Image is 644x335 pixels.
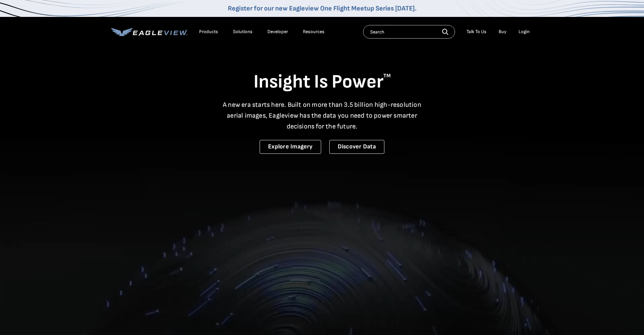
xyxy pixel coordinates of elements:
[329,140,384,154] a: Discover Data
[383,73,391,79] sup: TM
[111,70,533,94] h1: Insight Is Power
[228,4,416,13] a: Register for our new Eagleview One Flight Meetup Series [DATE].
[303,29,325,35] div: Resources
[499,29,506,35] a: Buy
[267,29,288,35] a: Developer
[219,99,426,132] p: A new era starts here. Built on more than 3.5 billion high-resolution aerial images, Eagleview ha...
[363,25,455,39] input: Search
[233,29,253,35] div: Solutions
[519,29,530,35] div: Login
[199,29,218,35] div: Products
[467,29,486,35] div: Talk To Us
[260,140,321,154] a: Explore Imagery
